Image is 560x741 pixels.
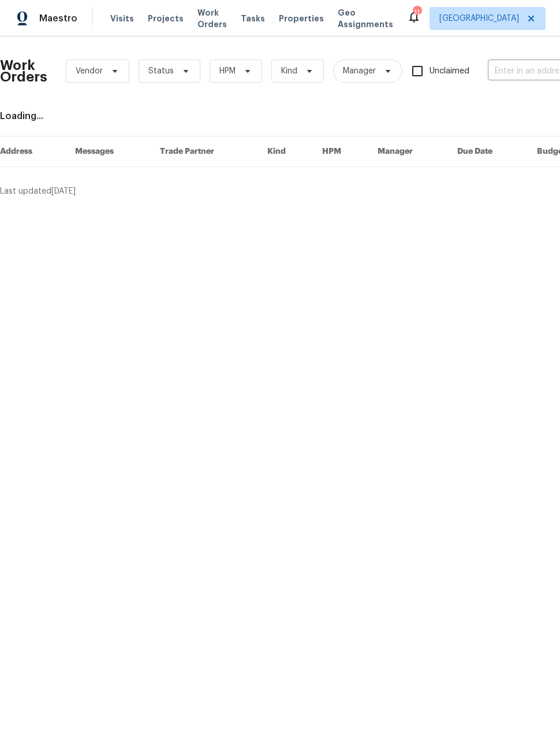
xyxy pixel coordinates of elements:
[151,136,259,167] th: Trade Partner
[76,65,103,77] span: Vendor
[439,13,519,24] span: [GEOGRAPHIC_DATA]
[258,136,313,167] th: Kind
[39,13,77,24] span: Maestro
[110,13,134,24] span: Visits
[338,7,393,30] span: Geo Assignments
[281,65,297,77] span: Kind
[51,187,76,195] span: [DATE]
[430,65,469,77] span: Unclaimed
[448,136,528,167] th: Due Date
[197,7,227,30] span: Work Orders
[313,136,368,167] th: HPM
[148,65,174,77] span: Status
[279,13,324,24] span: Properties
[66,136,151,167] th: Messages
[219,65,236,77] span: HPM
[413,7,421,18] div: 11
[241,14,265,23] span: Tasks
[148,13,184,24] span: Projects
[368,136,448,167] th: Manager
[343,65,376,77] span: Manager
